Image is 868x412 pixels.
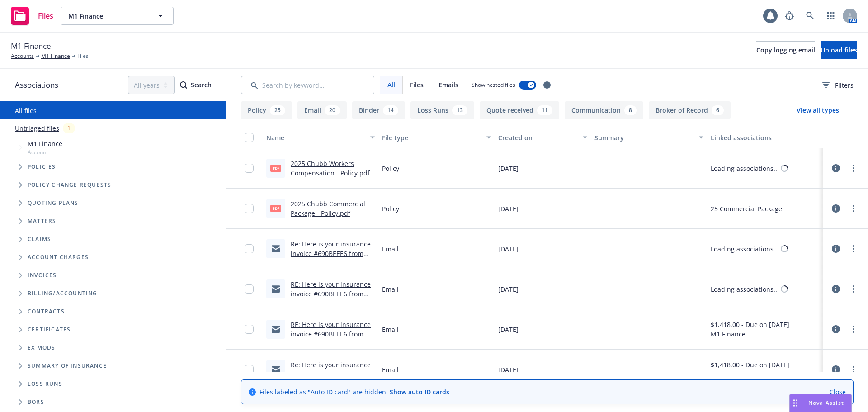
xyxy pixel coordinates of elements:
[0,284,226,411] div: Folder Tree Example
[495,127,591,148] button: Created on
[711,133,819,142] div: Linked associations
[711,164,779,173] div: Loading associations...
[498,244,519,254] span: [DATE]
[382,204,399,213] span: Policy
[822,76,854,94] button: Filters
[180,81,187,89] svg: Search
[7,3,57,28] a: Files
[378,127,494,148] button: File type
[241,101,292,119] button: Policy
[28,399,44,405] span: BORs
[11,40,51,52] span: M1 Finance
[480,101,559,119] button: Quote received
[848,364,859,375] a: more
[41,52,70,60] a: M1 Finance
[61,7,174,25] button: M1 Finance
[28,218,56,224] span: Matters
[498,365,519,374] span: [DATE]
[711,360,789,369] div: $1,418.00 - Due on [DATE]
[472,81,515,89] span: Show nested files
[835,81,854,90] span: Filters
[352,101,405,119] button: Binder
[291,240,371,267] a: Re: Here is your insurance invoice #690BEEE6 from Newfront
[848,284,859,294] a: more
[711,284,779,294] div: Loading associations...
[410,80,424,90] span: Files
[63,123,75,133] div: 1
[537,105,552,115] div: 11
[790,394,801,412] div: Drag to move
[263,127,378,148] button: Name
[297,101,347,119] button: Email
[711,329,789,339] div: M1 Finance
[270,165,281,171] span: pdf
[848,243,859,254] a: more
[649,101,731,119] button: Broker of Record
[712,105,724,115] div: 6
[270,205,281,212] span: pdf
[11,52,34,60] a: Accounts
[591,127,707,148] button: Summary
[711,369,789,379] div: M1 Finance
[38,12,53,19] span: Files
[707,127,823,148] button: Linked associations
[77,52,89,60] span: Files
[291,280,371,308] a: RE: Here is your insurance invoice #690BEEE6 from Newfront
[822,81,854,90] span: Filters
[383,105,398,115] div: 14
[830,387,846,397] a: Close
[382,284,399,294] span: Email
[28,182,111,188] span: Policy change requests
[801,7,819,25] a: Search
[245,244,254,253] input: Toggle Row Selected
[28,381,62,387] span: Loss Runs
[15,106,37,115] a: All files
[756,46,815,54] span: Copy logging email
[756,41,815,59] button: Copy logging email
[28,148,62,156] span: Account
[848,324,859,335] a: more
[291,199,365,218] a: 2025 Chubb Commercial Package - Policy.pdf
[291,159,370,177] a: 2025 Chubb Workers Compensation - Policy.pdf
[565,101,643,119] button: Communication
[259,387,449,397] span: Files labeled as "Auto ID card" are hidden.
[180,76,212,94] button: SearchSearch
[291,320,371,348] a: RE: Here is your insurance invoice #690BEEE6 from Newfront
[821,46,857,54] span: Upload files
[789,394,852,412] button: Nova Assist
[325,105,340,115] div: 20
[68,11,146,21] span: M1 Finance
[711,204,782,213] div: 25 Commercial Package
[387,80,395,90] span: All
[822,7,840,25] a: Switch app
[452,105,467,115] div: 13
[498,284,519,294] span: [DATE]
[711,244,779,254] div: Loading associations...
[245,365,254,374] input: Toggle Row Selected
[594,133,693,142] div: Summary
[15,79,58,91] span: Associations
[382,325,399,334] span: Email
[439,80,458,90] span: Emails
[498,133,578,142] div: Created on
[245,204,254,213] input: Toggle Row Selected
[808,399,844,407] span: Nova Assist
[780,7,798,25] a: Report a Bug
[821,41,857,59] button: Upload files
[28,200,79,206] span: Quoting plans
[410,101,474,119] button: Loss Runs
[382,365,399,374] span: Email
[245,133,254,142] input: Select all
[498,204,519,213] span: [DATE]
[498,164,519,173] span: [DATE]
[28,237,51,242] span: Claims
[28,139,62,148] span: M1 Finance
[270,105,285,115] div: 25
[0,137,226,284] div: Tree Example
[241,76,374,94] input: Search by keyword...
[291,360,371,388] a: Re: Here is your insurance invoice #690BEEE6 from Newfront
[28,291,98,296] span: Billing/Accounting
[15,123,59,133] a: Untriaged files
[28,327,71,332] span: Certificates
[28,164,56,170] span: Policies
